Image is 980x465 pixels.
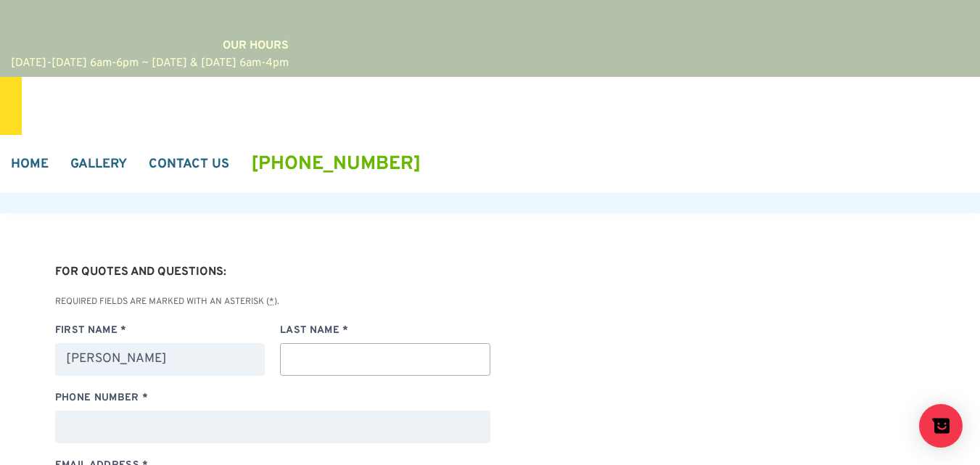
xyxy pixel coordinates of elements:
abbr: required [269,296,274,308]
h5: For Quotes and Questions: [55,264,490,280]
label: Last Name * [280,323,490,338]
a: Contact Us [138,135,240,193]
button: Show survey [919,404,963,448]
span: [DATE]-[DATE] 6am-6pm ~ [DATE] & [DATE] 6am-4pm [11,56,289,70]
label: Phone Number * [55,390,490,406]
a: Gallery [59,135,138,193]
a: [PHONE_NUMBER] [251,152,421,176]
label: First Name * [55,323,265,338]
p: Required fields are marked with an asterisk ( ). [55,295,490,308]
strong: Our Hours [223,38,289,53]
